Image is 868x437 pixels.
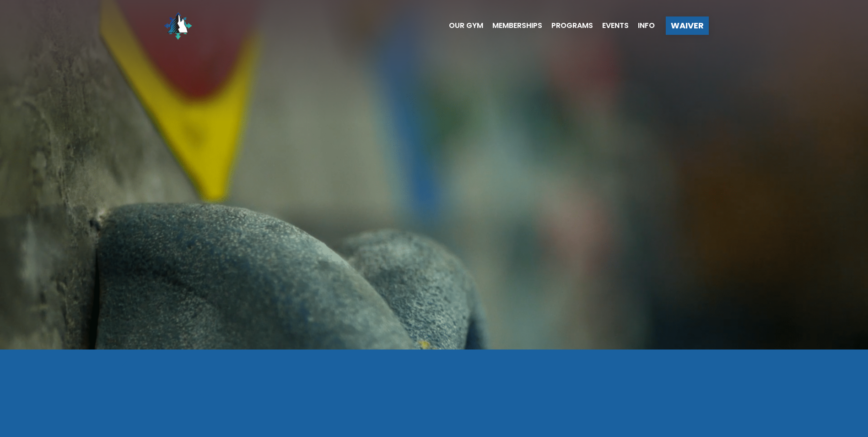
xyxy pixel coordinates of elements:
[638,22,655,29] span: Info
[551,22,593,29] span: Programs
[602,22,629,29] span: Events
[483,22,542,29] a: Memberships
[593,22,629,29] a: Events
[542,22,593,29] a: Programs
[449,22,483,29] span: Our Gym
[666,16,709,35] a: Waiver
[671,22,704,30] span: Waiver
[160,7,196,44] img: North Wall Logo
[492,22,542,29] span: Memberships
[440,22,483,29] a: Our Gym
[629,22,655,29] a: Info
